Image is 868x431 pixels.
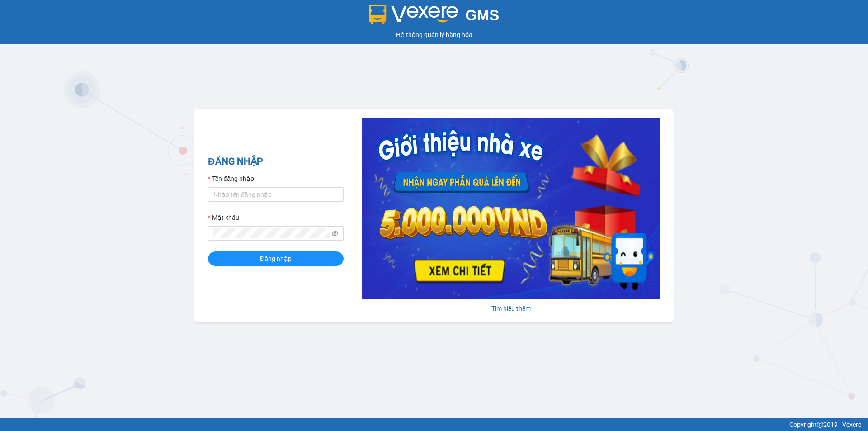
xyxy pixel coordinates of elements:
div: Tìm hiểu thêm [362,303,660,313]
label: Mật khẩu [208,213,239,223]
input: Mật khẩu [213,228,330,238]
h2: ĐĂNG NHẬP [208,154,344,169]
span: eye-invisible [332,230,338,237]
a: GMS [369,14,500,21]
button: Đăng nhập [208,251,344,266]
span: Đăng nhập [260,254,292,264]
label: Tên đăng nhập [208,174,254,184]
img: logo 2 [369,5,458,24]
div: Hệ thống quản lý hàng hóa [2,30,866,40]
span: copyright [817,422,823,428]
span: GMS [465,7,499,24]
input: Tên đăng nhập [208,187,344,202]
img: banner-0 [362,118,660,299]
div: Copyright 2019 - Vexere [7,420,861,430]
